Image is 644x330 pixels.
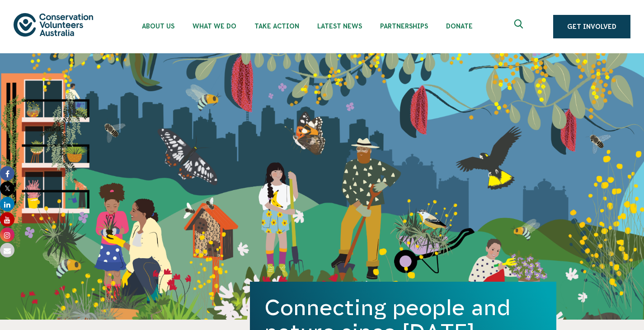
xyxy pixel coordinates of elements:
button: Expand search box Close search box [509,16,531,37]
span: Expand search box [514,19,526,34]
a: Get Involved [553,15,630,38]
img: logo.svg [14,13,93,36]
span: Donate [446,23,473,30]
span: What We Do [193,23,236,30]
span: Latest News [317,23,362,30]
span: About Us [142,23,174,30]
span: Take Action [254,23,299,30]
span: Partnerships [380,23,428,30]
